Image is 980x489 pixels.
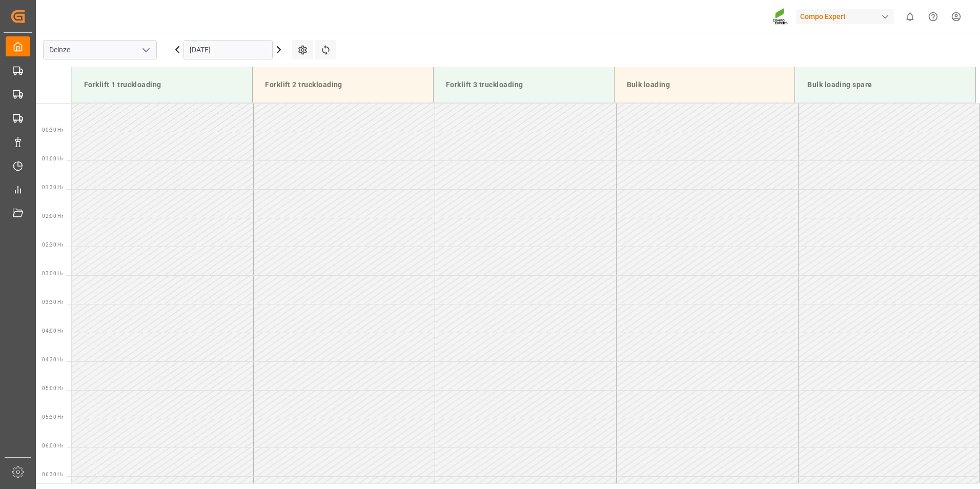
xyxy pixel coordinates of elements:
[42,127,63,133] span: 00:30 Hr
[42,299,63,305] span: 03:30 Hr
[922,5,945,28] button: Help Center
[138,42,153,58] button: open menu
[183,40,273,59] input: DD.MM.YYYY
[803,75,967,94] div: Bulk loading spare
[42,357,63,362] span: 04:30 Hr
[796,9,894,24] div: Compo Expert
[42,185,63,190] span: 01:30 Hr
[796,7,899,26] button: Compo Expert
[80,75,244,94] div: Forklift 1 truckloading
[42,156,63,161] span: 01:00 Hr
[42,385,63,391] span: 05:00 Hr
[42,414,63,420] span: 05:30 Hr
[772,8,789,26] img: Screenshot%202023-09-29%20at%2010.02.21.png_1712312052.png
[623,75,787,94] div: Bulk loading
[42,472,63,477] span: 06:30 Hr
[261,75,425,94] div: Forklift 2 truckloading
[42,271,63,276] span: 03:00 Hr
[42,328,63,334] span: 04:00 Hr
[42,242,63,248] span: 02:30 Hr
[442,75,606,94] div: Forklift 3 truckloading
[42,443,63,449] span: 06:00 Hr
[43,40,157,59] input: Type to search/select
[42,213,63,219] span: 02:00 Hr
[899,5,922,28] button: show 0 new notifications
